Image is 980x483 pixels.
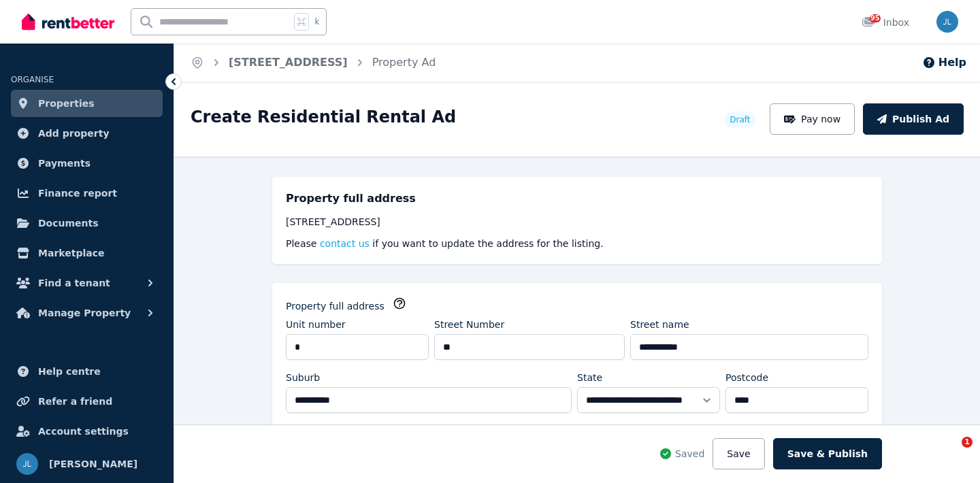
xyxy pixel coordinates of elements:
[38,245,104,261] span: Marketplace
[38,155,91,171] span: Payments
[38,125,110,141] span: Add property
[191,106,456,128] h1: Create Residential Rental Ad
[730,114,750,125] span: Draft
[11,120,163,147] a: Add property
[38,363,101,380] span: Help centre
[713,438,764,469] button: Save
[38,185,117,201] span: Finance report
[38,275,110,291] span: Find a tenant
[862,16,909,29] div: Inbox
[286,371,320,384] label: Suburb
[286,215,868,229] div: [STREET_ADDRESS]
[286,299,385,313] label: Property full address
[11,75,54,84] span: ORGANISE
[38,215,99,231] span: Documents
[870,14,881,22] span: 95
[962,437,973,448] span: 1
[577,371,602,384] label: State
[286,237,868,250] p: Please if you want to update the address for the listing.
[725,371,768,384] label: Postcode
[49,456,137,472] span: [PERSON_NAME]
[229,56,348,69] a: [STREET_ADDRESS]
[773,438,882,469] button: Save & Publish
[320,237,370,250] button: contact us
[675,447,704,461] span: Saved
[372,56,436,69] a: Property Ad
[934,437,966,469] iframe: Intercom live chat
[630,318,689,331] label: Street name
[286,318,346,331] label: Unit number
[38,423,129,439] span: Account settings
[38,95,95,112] span: Properties
[22,12,114,32] img: RentBetter
[11,388,163,415] a: Refer a friend
[863,103,964,135] button: Publish Ad
[11,90,163,117] a: Properties
[16,453,38,475] img: Joanne Lau
[11,150,163,177] a: Payments
[11,358,163,385] a: Help centre
[936,11,958,33] img: Joanne Lau
[11,210,163,237] a: Documents
[11,269,163,297] button: Find a tenant
[434,318,504,331] label: Street Number
[11,418,163,445] a: Account settings
[38,305,131,321] span: Manage Property
[11,299,163,327] button: Manage Property
[174,44,452,82] nav: Breadcrumb
[38,393,112,410] span: Refer a friend
[314,16,319,27] span: k
[11,239,163,267] a: Marketplace
[286,190,416,207] h5: Property full address
[770,103,855,135] button: Pay now
[922,54,966,71] button: Help
[11,180,163,207] a: Finance report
